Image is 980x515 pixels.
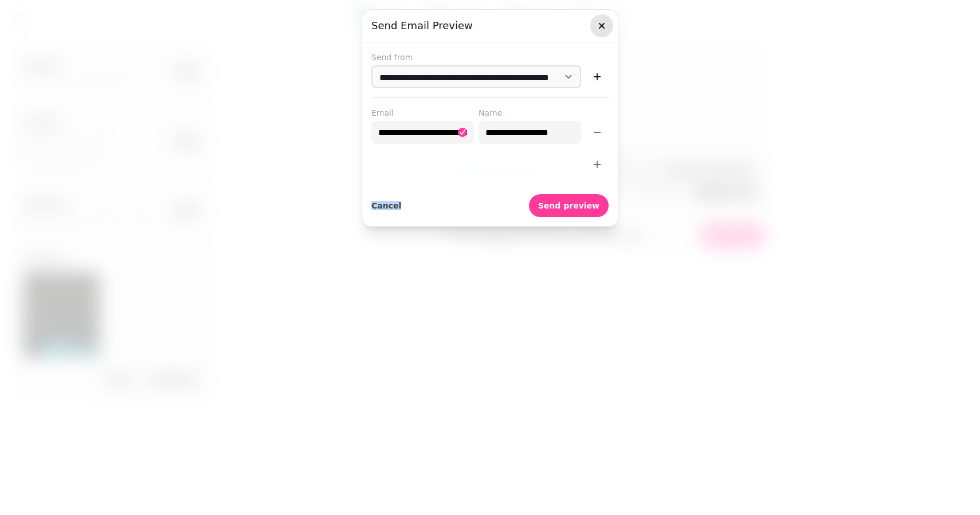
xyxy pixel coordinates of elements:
[479,107,581,119] label: Name
[371,194,401,217] button: Cancel
[529,194,609,217] button: Send preview
[538,202,599,210] span: Send preview
[371,202,401,210] span: Cancel
[371,52,609,63] label: Send from
[371,19,609,33] h3: Send email preview
[371,107,474,119] label: Email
